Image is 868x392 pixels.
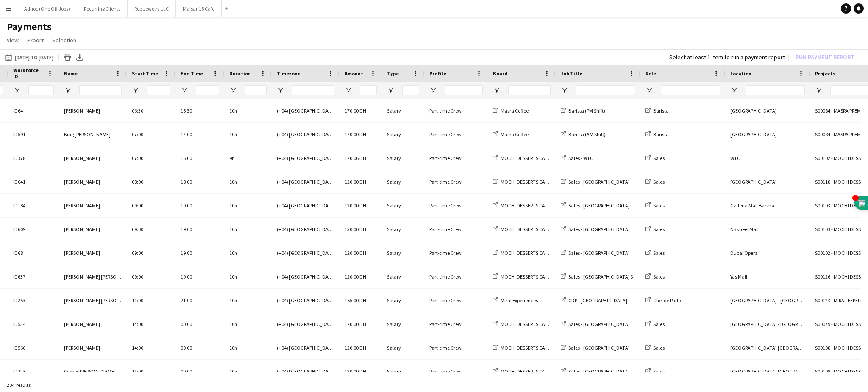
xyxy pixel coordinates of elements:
div: ID68 [8,241,59,265]
div: 19:00 [175,241,224,265]
div: ID223 [8,360,59,383]
div: 10h [224,99,272,122]
div: (+04) [GEOGRAPHIC_DATA] [272,360,339,383]
div: 07:00 [127,123,175,146]
div: 10h [224,170,272,193]
div: Part-time Crew [424,289,488,312]
div: Salary [382,336,424,359]
span: [PERSON_NAME] [64,321,100,327]
a: MOCHI DESSERTS CATERING SERVICES L.L.C [493,179,593,185]
button: Open Filter Menu [132,86,139,94]
div: (+04) [GEOGRAPHIC_DATA] [272,289,339,312]
a: Sales [645,226,665,232]
span: [PERSON_NAME] [64,250,100,256]
div: ID591 [8,123,59,146]
span: Role [645,70,656,77]
div: [GEOGRAPHIC_DATA] [GEOGRAPHIC_DATA] [725,336,810,359]
div: [GEOGRAPHIC_DATA] [725,123,810,146]
a: Sales - [GEOGRAPHIC_DATA] [561,226,630,232]
div: 21:00 [175,289,224,312]
button: Open Filter Menu [277,86,284,94]
a: Sales [645,179,665,185]
span: Sales - WTC [568,155,593,161]
a: Sales - WTC [561,155,593,161]
a: View [3,35,22,46]
a: Barista (PM Shift) [561,108,605,114]
span: View [7,36,19,44]
div: Salary [382,312,424,336]
div: 00:00 [175,312,224,336]
span: MOCHI DESSERTS CATERING SERVICES L.L.C [501,226,593,232]
span: Chef de Partie [653,297,682,304]
div: Part-time Crew [424,218,488,241]
button: Open Filter Menu [815,86,823,94]
div: 11:00 [127,289,175,312]
span: MOCHI DESSERTS CATERING SERVICES L.L.C [501,345,593,351]
span: Name [64,70,78,77]
button: Rep Jewelry LLC [128,0,176,17]
div: 09:00 [127,194,175,217]
input: Timezone Filter Input [292,85,334,95]
span: Location [730,70,751,77]
div: Part-time Crew [424,312,488,336]
div: (+04) [GEOGRAPHIC_DATA] [272,336,339,359]
input: Location Filter Input [746,85,805,95]
span: Board [493,70,508,77]
div: Part-time Crew [424,99,488,122]
span: Sales [653,345,665,351]
div: Salary [382,146,424,170]
span: Sales - [GEOGRAPHIC_DATA] [568,250,630,256]
div: Salary [382,360,424,383]
span: [PERSON_NAME] [64,108,100,114]
span: Sales - [GEOGRAPHIC_DATA] [568,179,630,185]
span: 120.00 DH [345,202,366,209]
span: Sales [653,179,665,185]
div: 14:00 [127,312,175,336]
div: (+04) [GEOGRAPHIC_DATA] [272,146,339,170]
button: Open Filter Menu [387,86,395,94]
div: 17:00 [175,123,224,146]
div: ID641 [8,170,59,193]
span: Masra Coffee [501,108,529,114]
input: Type Filter Input [402,85,419,95]
div: 14:00 [127,360,175,383]
div: Part-time Crew [424,123,488,146]
div: Select at least 1 item to run a payment report [669,53,785,61]
span: End Time [181,70,203,77]
a: Sales [645,273,665,280]
div: [GEOGRAPHIC_DATA] - [GEOGRAPHIC_DATA] [725,312,810,336]
span: Sales [653,226,665,232]
app-action-btn: Print [62,52,72,62]
a: CDP - [GEOGRAPHIC_DATA] [561,297,627,304]
div: (+04) [GEOGRAPHIC_DATA] [272,218,339,241]
span: Selection [52,36,76,44]
span: Miral Experiences [501,297,538,304]
div: 14:00 [127,336,175,359]
div: 19:00 [175,265,224,288]
button: Open Filter Menu [645,86,653,94]
a: Sales - [GEOGRAPHIC_DATA] [561,250,630,256]
a: MOCHI DESSERTS CATERING SERVICES L.L.C [493,250,593,256]
span: Export [27,36,44,44]
span: Timezone [277,70,300,77]
span: 155.00 DH [345,297,366,304]
div: 16:30 [175,99,224,122]
span: MOCHI DESSERTS CATERING SERVICES L.L.C [501,202,593,209]
button: Recurring Clients [77,0,128,17]
span: Start Time [132,70,158,77]
span: Profile [429,70,446,77]
div: 09:00 [127,265,175,288]
a: MOCHI DESSERTS CATERING SERVICES L.L.C [493,226,593,232]
button: Open Filter Menu [64,86,72,94]
a: Sales - [GEOGRAPHIC_DATA] [561,321,630,327]
div: ID566 [8,336,59,359]
app-action-btn: Export XLSX [75,52,85,62]
div: ID253 [8,289,59,312]
span: Sales - [GEOGRAPHIC_DATA] [568,321,630,327]
input: Start Time Filter Input [147,85,170,95]
div: Part-time Crew [424,265,488,288]
a: Masra Coffee [493,108,529,114]
a: Export [24,35,47,46]
div: ID534 [8,312,59,336]
div: Part-time Crew [424,336,488,359]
